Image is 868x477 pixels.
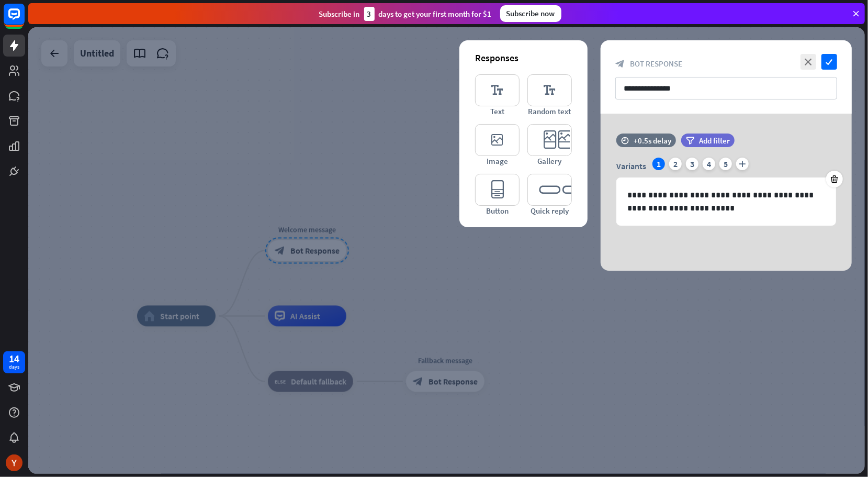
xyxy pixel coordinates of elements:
[719,158,732,170] div: 5
[3,351,25,373] a: 14 days
[9,363,19,371] div: days
[319,7,492,21] div: Subscribe in days to get your first month for $1
[669,158,682,170] div: 2
[634,136,671,146] div: +0.5s delay
[621,137,629,144] i: time
[630,59,682,69] span: Bot Response
[364,7,375,21] div: 3
[736,158,749,170] i: plus
[615,59,625,69] i: block_bot_response
[686,158,698,170] div: 3
[821,54,837,70] i: check
[686,137,694,145] i: filter
[652,158,665,170] div: 1
[9,354,19,363] div: 14
[703,158,715,170] div: 4
[699,136,730,146] span: Add filter
[8,4,40,36] button: Open LiveChat chat widget
[616,161,646,171] span: Variants
[801,54,816,70] i: close
[500,5,561,22] div: Subscribe now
